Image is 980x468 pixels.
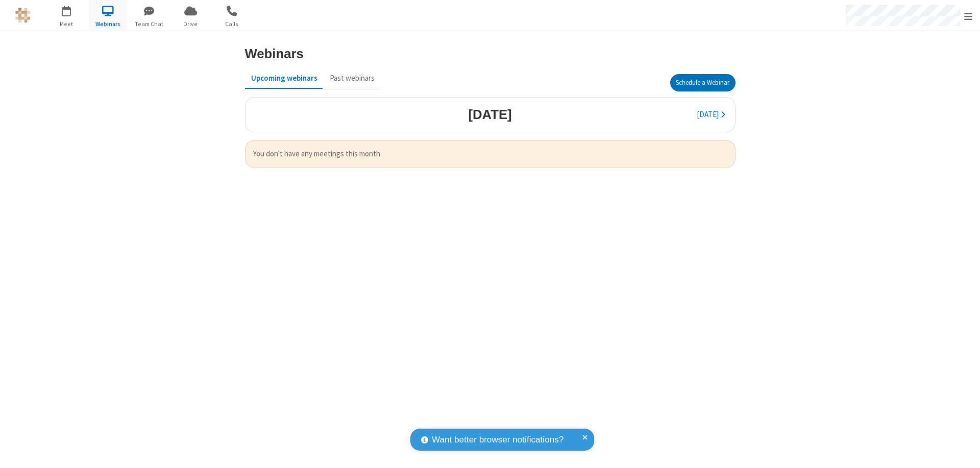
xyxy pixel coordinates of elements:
button: Schedule a Webinar [670,74,736,91]
button: Past webinars [324,68,381,88]
button: Upcoming webinars [245,68,324,88]
span: Calls [213,19,251,29]
span: Want better browser notifications? [432,433,563,447]
span: [DATE] [697,109,719,119]
button: [DATE] [691,105,731,125]
span: You don't have any meetings this month [253,148,727,160]
img: QA Selenium DO NOT DELETE OR CHANGE [15,8,31,23]
span: Drive [171,19,210,29]
h3: Webinars [245,46,304,61]
h3: [DATE] [468,107,511,122]
span: Meet [47,19,86,29]
span: Webinars [89,19,127,29]
span: Team Chat [130,19,168,29]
